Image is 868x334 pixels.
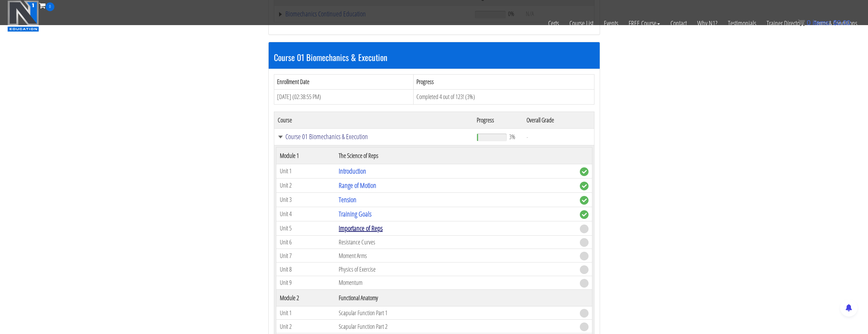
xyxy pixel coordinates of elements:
[335,235,576,249] td: Resistance Curves
[335,320,576,333] td: Scapular Function Part 2
[523,112,594,128] th: Overall Grade
[335,306,576,320] td: Scapular Function Part 1
[278,133,470,140] a: Course 01 Biomechanics & Execution
[809,11,862,36] a: Terms & Conditions
[274,89,414,104] td: [DATE] (02:38:55 PM)
[276,178,335,192] td: Unit 2
[509,133,515,141] span: 3%
[414,89,594,104] td: Completed 4 out of 123! (3%)
[665,11,692,36] a: Contact
[276,249,335,263] td: Unit 7
[339,223,383,233] a: Importance of Reps
[276,192,335,207] td: Unit 3
[580,167,589,176] span: complete
[7,0,39,32] img: n1-education
[813,19,831,26] span: items:
[335,249,576,263] td: Moment Arms
[276,276,335,289] td: Unit 9
[414,75,594,90] th: Progress
[276,207,335,221] td: Unit 4
[623,11,665,36] a: FREE Course
[580,196,589,205] span: complete
[473,112,523,128] th: Progress
[276,306,335,320] td: Unit 1
[274,75,414,90] th: Enrollment Date
[523,128,594,145] td: -
[833,19,837,26] span: $
[761,11,809,36] a: Trainer Directory
[335,147,576,164] th: The Science of Reps
[599,11,623,36] a: Events
[339,181,376,190] a: Range of Motion
[276,221,335,235] td: Unit 5
[274,53,594,62] h3: Course 01 Biomechanics & Execution
[798,19,805,26] img: icon11.png
[339,195,356,204] a: Tension
[692,11,723,36] a: Why N1?
[276,263,335,276] td: Unit 8
[339,209,371,219] a: Training Goals
[335,276,576,289] td: Momentum
[807,19,811,26] span: 0
[339,166,366,176] a: Introduction
[276,235,335,249] td: Unit 6
[564,11,599,36] a: Course List
[723,11,761,36] a: Testimonials
[335,289,576,306] th: Functional Anatomy
[335,263,576,276] td: Physics of Exercise
[543,11,564,36] a: Certs
[798,19,851,26] a: 0 items: $0.00
[276,320,335,333] td: Unit 2
[580,210,589,219] span: complete
[580,182,589,190] span: complete
[276,289,335,306] th: Module 2
[833,19,851,26] bdi: 0.00
[274,112,473,128] th: Course
[46,2,54,11] span: 0
[276,164,335,178] td: Unit 1
[276,147,335,164] th: Module 1
[39,1,54,10] a: 0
